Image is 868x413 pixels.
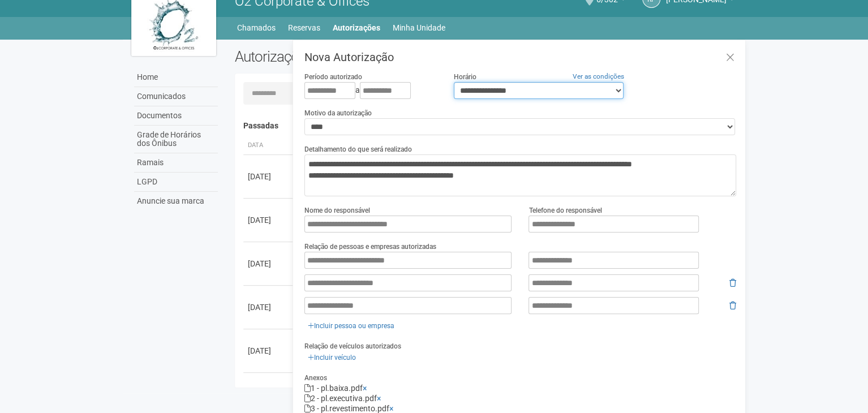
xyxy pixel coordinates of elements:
a: Anuncie sua marca [134,192,218,210]
a: Comunicados [134,87,218,106]
a: Documentos [134,106,218,126]
h3: Nova Autorização [304,51,736,63]
label: Nome do responsável [304,205,370,216]
h2: Autorizações [235,48,477,65]
a: Reservas [288,20,320,36]
label: Relação de veículos autorizados [304,341,401,351]
i: Remover [729,302,736,309]
a: LGPD [134,173,218,192]
div: 2 - pl.executiva.pdf [304,393,736,403]
a: Home [134,68,218,87]
h4: Passadas [243,122,728,130]
a: Minha Unidade [393,20,445,36]
div: 1 - pl.baixa.pdf [304,383,736,393]
label: Relação de pessoas e empresas autorizadas [304,242,436,252]
div: [DATE] [248,214,290,226]
a: Incluir veículo [304,351,359,364]
a: × [363,384,367,393]
a: Ramais [134,153,218,173]
div: [DATE] [248,302,290,313]
div: a [304,82,437,99]
a: Autorizações [333,20,380,36]
a: Chamados [237,20,276,36]
a: × [389,404,393,413]
div: [DATE] [248,171,290,182]
label: Detalhamento do que será realizado [304,144,412,154]
label: Telefone do responsável [528,205,601,216]
a: Grade de Horários dos Ônibus [134,126,218,153]
div: [DATE] [248,258,290,269]
label: Anexos [304,373,327,383]
a: Ver as condições [573,72,624,80]
a: Incluir pessoa ou empresa [304,320,398,332]
label: Horário [454,72,476,82]
label: Motivo da autorização [304,108,372,118]
label: Período autorizado [304,72,362,82]
div: [DATE] [248,377,290,389]
a: × [377,394,381,403]
th: Data [243,136,294,155]
i: Remover [729,279,736,287]
div: [DATE] [248,345,290,356]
